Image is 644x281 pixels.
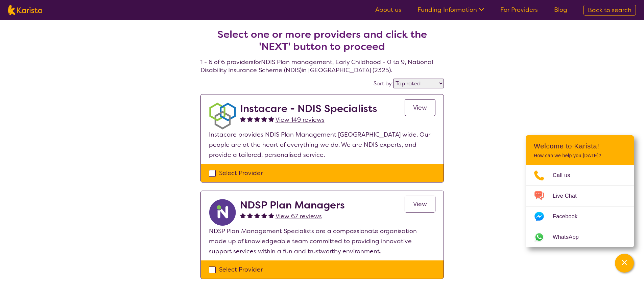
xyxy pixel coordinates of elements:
span: Call us [553,170,578,180]
h4: 1 - 6 of 6 providers for NDIS Plan management , Early Childhood - 0 to 9 , National Disability In... [200,12,444,74]
a: Back to search [583,5,636,16]
button: Channel Menu [615,254,634,273]
span: WhatsApp [553,232,587,242]
a: View 149 reviews [276,115,325,125]
h2: NDSP Plan Managers [240,199,345,211]
a: View 67 reviews [276,211,322,221]
label: Sort by: [374,80,393,87]
img: fullstar [254,213,260,218]
span: View [413,200,427,208]
p: Instacare provides NDIS Plan Management [GEOGRAPHIC_DATA] wide. Our people are at the heart of ev... [209,130,435,160]
span: Live Chat [553,191,585,201]
a: Web link opens in a new tab. [526,227,634,247]
img: fullstar [247,213,253,218]
img: obkhna0zu27zdd4ubuus.png [209,103,236,130]
p: How can we help you [DATE]? [534,153,626,159]
span: View 149 reviews [276,116,325,124]
img: fullstar [254,116,260,122]
a: View [405,99,435,116]
h2: Welcome to Karista! [534,142,626,150]
a: For Providers [500,6,538,14]
p: NDSP Plan Management Specialists are a compassionate organisation made up of knowledgeable team c... [209,226,435,256]
span: View 67 reviews [276,212,322,220]
span: Facebook [553,212,586,222]
ul: Choose channel [526,165,634,247]
a: About us [375,6,401,14]
img: fullstar [261,213,267,218]
div: Channel Menu [526,135,634,247]
a: Funding Information [418,6,484,14]
img: fullstar [268,213,274,218]
img: fullstar [240,213,246,218]
img: fullstar [261,116,267,122]
h2: Instacare - NDIS Specialists [240,103,377,115]
img: fullstar [247,116,253,122]
img: ryxpuxvt8mh1enfatjpo.png [209,199,236,226]
span: Back to search [588,6,631,14]
h2: Select one or more providers and click the 'NEXT' button to proceed [209,28,436,53]
span: View [413,104,427,112]
a: View [405,196,435,213]
img: Karista logo [8,5,42,15]
img: fullstar [240,116,246,122]
a: Blog [554,6,567,14]
img: fullstar [268,116,274,122]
